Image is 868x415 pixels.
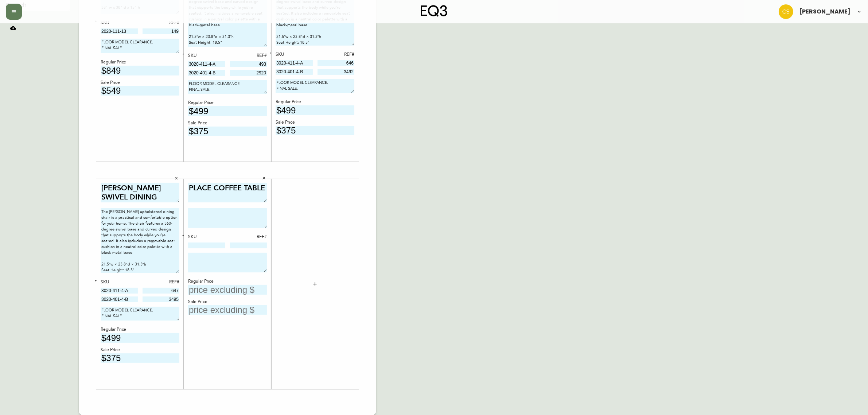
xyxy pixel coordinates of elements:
textarea: PLACE COFFEE TABLE [188,183,267,203]
div: Sale Price [188,120,267,127]
input: price excluding $ [276,126,354,136]
div: REF# [230,234,267,240]
input: price excluding $ [188,285,267,295]
div: SKU [276,51,313,58]
img: 996bfd46d64b78802a67b62ffe4c27a2 [779,4,793,19]
input: price excluding $ [101,86,179,96]
textarea: FLOOR MODEL CLEARANCE. FINAL SALE. [188,80,267,94]
div: Regular Price [276,99,354,105]
img: logo [421,5,448,17]
input: price excluding $ [101,66,179,75]
div: Regular Price [188,100,267,106]
textarea: [PERSON_NAME] SWIVEL DINING CHAIR [101,183,179,203]
div: Sale Price [101,79,179,86]
div: SKU [101,279,138,286]
div: SKU [188,53,225,59]
div: Regular Price [101,59,179,66]
div: Regular Price [101,326,179,333]
textarea: The [PERSON_NAME] upholstered dining chair is a practical and comfortable option for your home. T... [101,208,179,273]
input: price excluding $ [188,106,267,116]
textarea: FLOOR MODEL CLEARANCE. FINAL SALE. [101,39,179,53]
div: SKU [188,234,225,240]
div: Sale Price [101,347,179,353]
input: price excluding $ [276,105,354,115]
textarea: FLOOR MODEL CLEARANCE. FINAL SALE. [101,307,179,321]
div: REF# [143,279,180,286]
textarea: FLOOR MODEL CLEARANCE. FINAL SALE. [276,79,354,93]
div: Sale Price [276,119,354,126]
input: price excluding $ [188,127,267,136]
div: Regular Price [188,278,267,285]
div: REF# [230,53,267,59]
div: REF# [318,51,355,58]
div: Sale Price [188,299,267,305]
input: price excluding $ [188,305,267,315]
input: price excluding $ [101,333,179,343]
span: [PERSON_NAME] [799,9,851,15]
input: price excluding $ [101,353,179,363]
